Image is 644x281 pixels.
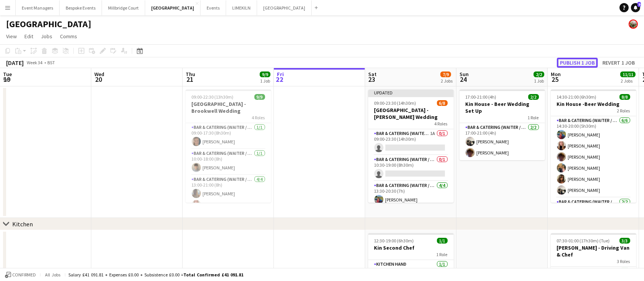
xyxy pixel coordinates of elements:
[374,238,414,244] span: 12:30-19:00 (6h30m)
[186,175,271,234] app-card-role: Bar & Catering (Waiter / waitress)4/413:00-21:00 (8h)[PERSON_NAME][PERSON_NAME]
[186,101,271,114] h3: [GEOGRAPHIC_DATA] - Brookwell Wedding
[3,71,12,78] span: Tue
[440,71,451,77] span: 7/9
[551,101,636,107] h3: Kin House -Beer Wedding
[21,31,36,41] a: Edit
[534,71,544,77] span: 2/2
[551,89,636,203] app-job-card: 14:30-21:00 (6h30m)8/8Kin House -Beer Wedding2 RolesBar & Catering (Waiter / waitress)6/614:30-20...
[368,89,454,96] div: Updated
[12,272,36,278] span: Confirmed
[460,71,469,78] span: Sun
[16,0,60,15] button: Event Managers
[551,71,561,78] span: Mon
[528,94,539,100] span: 2/2
[551,244,636,258] h3: [PERSON_NAME] - Driving Van & Chef
[145,0,201,15] button: [GEOGRAPHIC_DATA]
[3,31,20,41] a: View
[617,108,630,114] span: 2 Roles
[620,94,630,100] span: 8/8
[368,181,454,240] app-card-role: Bar & Catering (Waiter / waitress)4/413:30-20:30 (7h)[PERSON_NAME]
[186,149,271,175] app-card-role: Bar & Catering (Waiter / waitress)1/110:00-18:00 (8h)[PERSON_NAME]
[68,272,243,278] div: Salary £41 091.81 + Expenses £0.00 + Subsistence £0.00 =
[460,89,545,160] app-job-card: 17:00-21:00 (4h)2/2Kin House - Beer Wedding Set Up1 RoleBar & Catering (Waiter / waitress)2/217:0...
[60,0,102,15] button: Bespoke Events
[25,60,44,65] span: Week 34
[368,71,377,78] span: Sat
[551,116,636,198] app-card-role: Bar & Catering (Waiter / waitress)6/614:30-20:00 (5h30m)[PERSON_NAME][PERSON_NAME][PERSON_NAME][P...
[629,19,638,29] app-user-avatar: Staffing Manager
[437,252,448,257] span: 1 Role
[24,33,33,40] span: Edit
[201,0,226,15] button: Events
[38,31,55,41] a: Jobs
[368,129,454,155] app-card-role: Bar & Catering (Waiter / waitress)1A0/109:00-23:30 (14h30m)
[621,78,635,84] div: 2 Jobs
[599,58,638,68] button: Revert 1 job
[460,123,545,160] app-card-role: Bar & Catering (Waiter / waitress)2/217:00-21:00 (4h)[PERSON_NAME][PERSON_NAME]
[57,31,80,41] a: Comms
[557,94,597,100] span: 14:30-21:00 (6h30m)
[437,100,448,106] span: 6/8
[47,60,55,65] div: BST
[435,121,448,127] span: 4 Roles
[277,71,284,78] span: Fri
[184,75,195,84] span: 21
[620,238,630,244] span: 3/3
[631,3,640,12] a: 9
[12,220,33,228] div: Kitchen
[276,75,284,84] span: 22
[6,18,91,30] h1: [GEOGRAPHIC_DATA]
[528,115,539,120] span: 1 Role
[437,238,448,244] span: 1/1
[368,89,454,203] app-job-card: Updated09:00-23:30 (14h30m)6/8[GEOGRAPHIC_DATA] - [PERSON_NAME] Wedding4 RolesBar & Catering (Wai...
[226,0,257,15] button: LIMEKILN
[638,2,641,7] span: 9
[617,258,630,264] span: 3 Roles
[93,75,104,84] span: 20
[186,123,271,149] app-card-role: Bar & Catering (Waiter / waitress)1/109:00-17:30 (8h30m)[PERSON_NAME]
[550,75,561,84] span: 25
[254,94,265,100] span: 9/9
[44,272,62,278] span: All jobs
[458,75,469,84] span: 24
[620,71,636,77] span: 11/11
[186,71,195,78] span: Thu
[367,75,377,84] span: 23
[534,78,544,84] div: 1 Job
[257,0,312,15] button: [GEOGRAPHIC_DATA]
[102,0,145,15] button: Millbridge Court
[6,33,17,40] span: View
[466,94,497,100] span: 17:00-21:00 (4h)
[260,78,270,84] div: 1 Job
[252,115,265,120] span: 4 Roles
[94,71,104,78] span: Wed
[6,59,24,67] div: [DATE]
[192,94,234,100] span: 09:00-22:30 (13h30m)
[368,244,454,251] h3: Kin Second Chef
[557,58,598,68] button: Publish 1 job
[557,238,610,244] span: 07:30-01:00 (17h30m) (Tue)
[2,75,12,84] span: 19
[60,33,77,40] span: Comms
[260,71,270,77] span: 9/9
[41,33,52,40] span: Jobs
[551,198,636,235] app-card-role: Bar & Catering (Waiter / waitress)2/2
[186,89,271,203] app-job-card: 09:00-22:30 (13h30m)9/9[GEOGRAPHIC_DATA] - Brookwell Wedding4 RolesBar & Catering (Waiter / waitr...
[4,271,37,279] button: Confirmed
[374,100,416,106] span: 09:00-23:30 (14h30m)
[368,155,454,181] app-card-role: Bar & Catering (Waiter / waitress)0/110:30-19:00 (8h30m)
[368,107,454,120] h3: [GEOGRAPHIC_DATA] - [PERSON_NAME] Wedding
[460,101,545,114] h3: Kin House - Beer Wedding Set Up
[441,78,453,84] div: 2 Jobs
[183,272,243,278] span: Total Confirmed £41 091.81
